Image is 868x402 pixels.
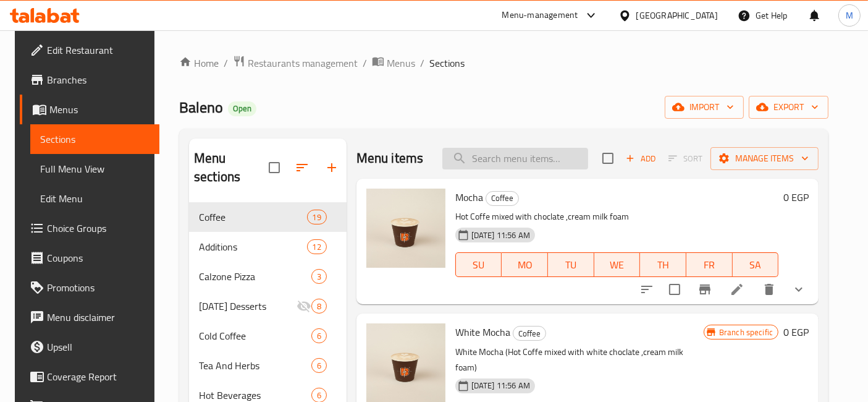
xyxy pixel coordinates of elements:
svg: Show Choices [791,282,806,297]
span: 6 [312,330,326,342]
span: White Mocha [455,323,510,341]
div: Menu-management [502,8,578,23]
div: items [311,328,327,343]
span: FR [691,256,728,274]
button: Add section [317,153,347,182]
a: Coupons [20,243,160,273]
a: Choice Groups [20,213,160,243]
span: Add [624,152,657,166]
span: [DATE] 11:56 AM [466,380,535,391]
span: Open [228,103,256,114]
span: TU [553,256,589,274]
h2: Menu sections [194,149,269,186]
a: Full Menu View [30,154,160,184]
a: Edit Restaurant [20,35,160,65]
div: Cold Coffee6 [189,321,347,351]
nav: breadcrumb [179,55,828,71]
span: Select section first [660,149,710,168]
span: Tea And Herbs [199,358,311,373]
a: Menu disclaimer [20,302,160,332]
button: WE [594,252,641,277]
div: Ramadan Desserts [199,299,297,314]
span: Menu disclaimer [47,310,150,325]
span: export [759,100,819,115]
span: import [675,100,734,115]
h6: 0 EGP [783,323,809,341]
button: Branch-specific-item [690,275,720,304]
span: Mocha [455,188,483,207]
span: Coverage Report [47,369,150,384]
li: / [224,56,228,71]
a: Menus [372,55,415,71]
div: items [311,358,327,373]
span: 8 [312,301,326,312]
span: SA [738,256,774,274]
div: items [307,210,327,225]
span: 6 [312,390,326,401]
span: Menus [387,56,415,71]
span: Manage items [720,151,809,166]
div: Additions12 [189,232,347,262]
span: Calzone Pizza [199,269,311,284]
div: Open [228,101,256,116]
span: Sections [429,56,465,71]
a: Edit Menu [30,184,160,213]
span: TH [645,256,681,274]
button: TH [640,252,686,277]
div: Coffee [486,191,519,206]
span: Coffee [513,327,546,341]
a: Coverage Report [20,362,160,391]
span: Coffee [199,210,306,225]
span: Menus [49,102,150,117]
a: Sections [30,124,160,154]
span: Upsell [47,340,150,354]
div: items [307,239,327,254]
a: Home [179,56,219,71]
a: Edit menu item [730,282,744,297]
div: Coffee19 [189,202,347,232]
button: MO [502,252,548,277]
li: / [420,56,424,71]
button: delete [754,275,784,304]
span: Coupons [47,250,150,265]
span: Edit Menu [40,191,150,206]
span: Sections [40,132,150,147]
div: Coffee [513,326,546,341]
span: Select section [595,145,621,171]
div: items [311,269,327,284]
p: Hot Coffe mixed with choclate ,cream milk foam [455,209,778,225]
h6: 0 EGP [783,189,809,206]
span: Branches [47,72,150,87]
div: items [311,299,327,314]
a: Menus [20,95,160,124]
button: import [665,96,744,119]
button: sort-choices [632,275,662,304]
span: Sort sections [287,153,317,182]
div: [GEOGRAPHIC_DATA] [636,9,718,22]
span: Cold Coffee [199,328,311,343]
span: 19 [308,212,326,223]
span: 12 [308,241,326,253]
span: Restaurants management [248,56,358,71]
a: Upsell [20,332,160,362]
h2: Menu items [356,149,424,168]
span: Select to update [662,276,688,302]
span: [DATE] Desserts [199,299,297,314]
div: Calzone Pizza3 [189,262,347,291]
button: TU [548,252,594,277]
button: show more [784,275,814,304]
span: Additions [199,239,306,254]
button: SA [733,252,779,277]
a: Promotions [20,273,160,302]
span: [DATE] 11:56 AM [466,229,535,241]
button: SU [455,252,502,277]
input: search [442,148,588,169]
span: Baleno [179,93,223,121]
div: Tea And Herbs6 [189,351,347,380]
span: Choice Groups [47,221,150,236]
span: Edit Restaurant [47,43,150,58]
a: Branches [20,65,160,95]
